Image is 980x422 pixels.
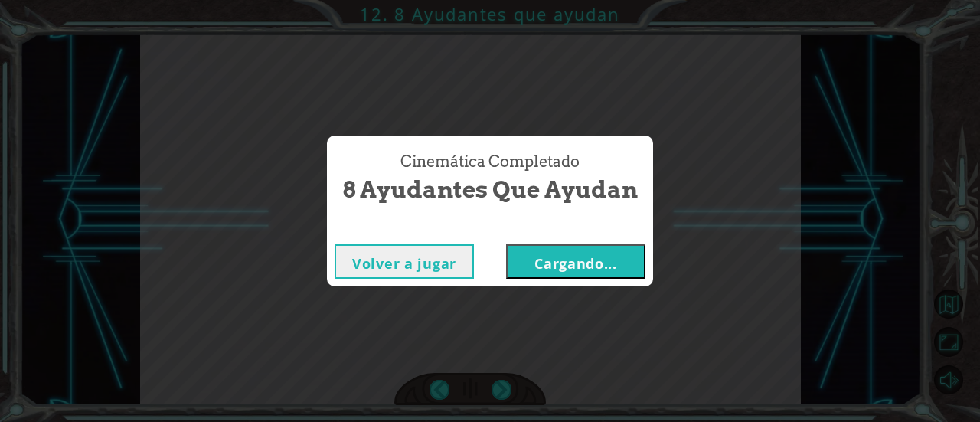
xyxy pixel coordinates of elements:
font: Volver a jugar [352,254,456,273]
font: Cargando... [534,254,617,273]
font: 8 Ayudantes que ayudan [342,175,638,203]
button: Cargando... [506,244,645,279]
button: Volver a jugar [335,244,474,279]
font: Cinemática Completado [400,152,580,171]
